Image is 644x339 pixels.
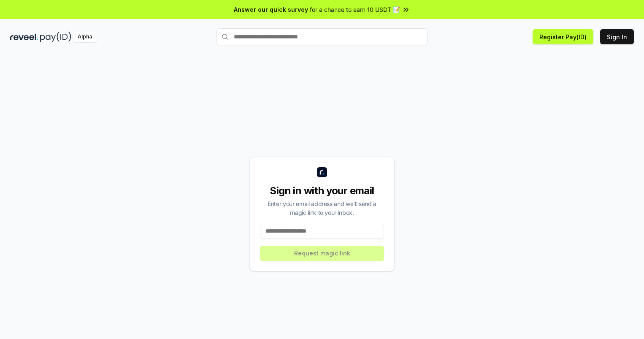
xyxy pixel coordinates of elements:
span: for a chance to earn 10 USDT 📝 [310,5,400,14]
div: Alpha [73,32,97,42]
img: logo_small [317,167,327,177]
button: Register Pay(ID) [533,29,593,44]
div: Sign in with your email [260,184,384,198]
button: Sign In [600,29,634,44]
img: pay_id [40,32,71,42]
div: Enter your email address and we’ll send a magic link to your inbox. [260,199,384,217]
span: Answer our quick survey [234,5,308,14]
img: reveel_dark [10,32,38,42]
